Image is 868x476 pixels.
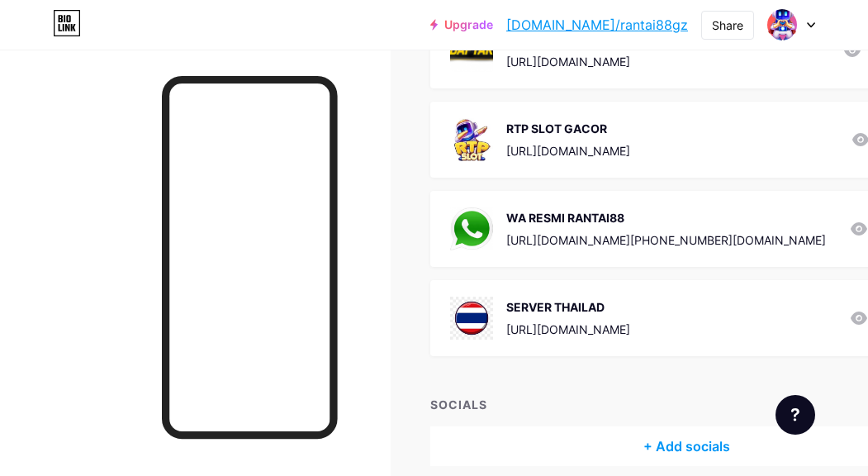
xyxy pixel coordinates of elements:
[506,298,630,316] div: SERVER THAILAD
[506,142,630,159] div: [URL][DOMAIN_NAME]
[450,297,493,340] img: SERVER THAILAD
[766,9,798,40] img: rantai88 link
[450,118,493,161] img: RTP SLOT GACOR
[506,15,688,35] a: [DOMAIN_NAME]/rantai88gz
[506,231,826,249] div: [URL][DOMAIN_NAME][PHONE_NUMBER][DOMAIN_NAME]
[506,321,630,338] div: [URL][DOMAIN_NAME]
[506,120,630,137] div: RTP SLOT GACOR
[506,209,826,226] div: WA RESMI RANTAI88
[712,17,743,34] div: Share
[450,207,493,250] img: WA RESMI RANTAI88
[450,29,493,72] img: DAFTAR SLOT GACOR
[506,53,630,70] div: [URL][DOMAIN_NAME]
[430,18,493,31] a: Upgrade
